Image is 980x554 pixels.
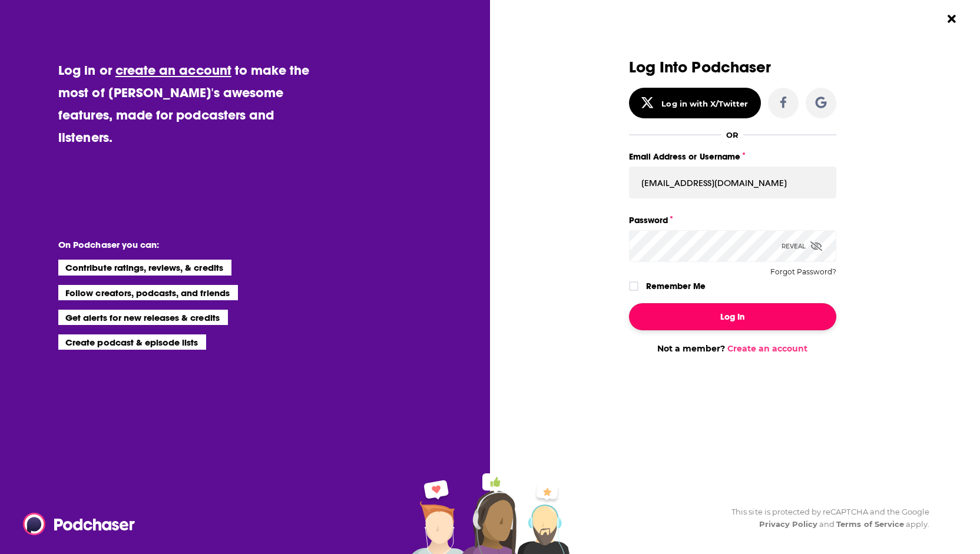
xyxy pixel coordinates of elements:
a: create an account [115,62,231,78]
a: Terms of Service [836,519,904,529]
div: Reveal [782,230,822,262]
li: Get alerts for new releases & credits [58,310,227,325]
a: Privacy Policy [759,519,818,529]
button: Log In [629,303,836,330]
button: Forgot Password? [770,268,836,276]
input: Email Address or Username [629,167,836,198]
h3: Log Into Podchaser [629,59,836,76]
li: On Podchaser you can: [58,239,294,250]
button: Log in with X/Twitter [629,88,761,118]
label: Remember Me [646,278,706,294]
button: Close Button [941,8,963,30]
li: Contribute ratings, reviews, & credits [58,260,231,275]
li: Create podcast & episode lists [58,334,206,350]
label: Email Address or Username [629,149,836,164]
img: Podchaser - Follow, Share and Rate Podcasts [23,513,136,535]
div: This site is protected by reCAPTCHA and the Google and apply. [722,506,929,530]
a: Create an account [727,343,807,354]
div: Not a member? [629,343,836,354]
li: Follow creators, podcasts, and friends [58,285,238,300]
div: OR [726,130,739,140]
div: Log in with X/Twitter [661,99,748,108]
a: Podchaser - Follow, Share and Rate Podcasts [23,513,127,535]
label: Password [629,213,836,228]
